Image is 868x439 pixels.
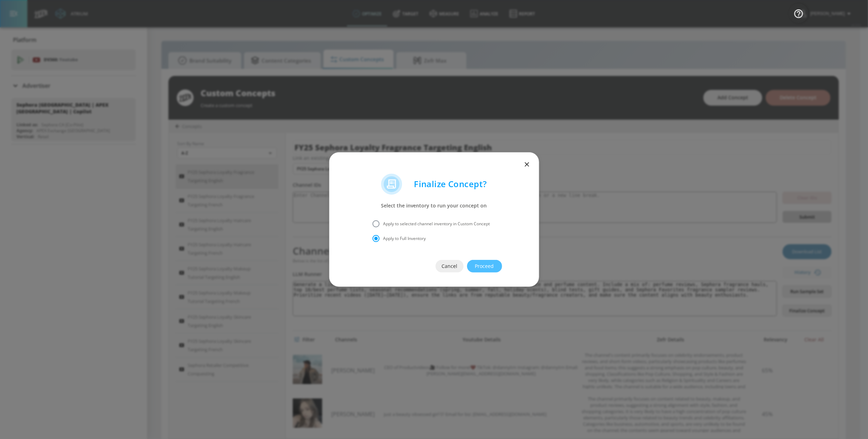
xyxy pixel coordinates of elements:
[383,221,490,227] span: Apply to selected channel inventory in Custom Concept
[436,260,464,272] button: Cancel
[414,179,487,189] p: Finalize Concept?
[481,262,488,271] span: Proceed
[368,203,500,209] p: Select the inventory to run your concept on
[467,260,502,272] button: Proceed
[383,235,426,242] span: Apply to Full Inventory
[789,3,808,23] button: Open Resource Center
